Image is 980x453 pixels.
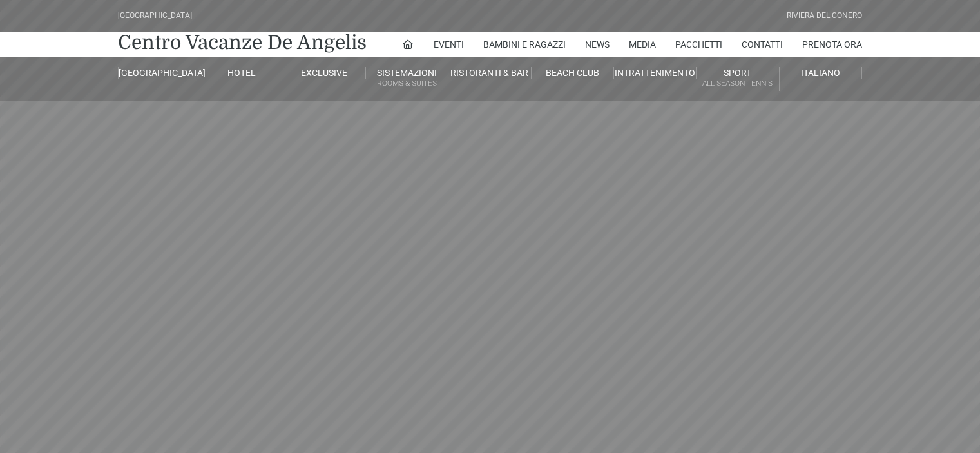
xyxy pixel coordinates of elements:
[780,67,862,79] a: Italiano
[629,32,656,57] a: Media
[483,32,566,57] a: Bambini e Ragazzi
[200,67,283,79] a: Hotel
[118,10,192,22] div: [GEOGRAPHIC_DATA]
[742,32,783,57] a: Contatti
[366,67,448,91] a: SistemazioniRooms & Suites
[448,67,531,79] a: Ristoranti & Bar
[283,67,366,79] a: Exclusive
[366,77,448,90] small: Rooms & Suites
[434,32,464,57] a: Eventi
[787,10,862,22] div: Riviera Del Conero
[532,67,614,79] a: Beach Club
[614,67,697,79] a: Intrattenimento
[697,67,779,91] a: SportAll Season Tennis
[801,68,840,78] span: Italiano
[802,32,862,57] a: Prenota Ora
[675,32,722,57] a: Pacchetti
[585,32,610,57] a: News
[118,67,200,79] a: [GEOGRAPHIC_DATA]
[697,77,778,90] small: All Season Tennis
[118,30,367,55] a: Centro Vacanze De Angelis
